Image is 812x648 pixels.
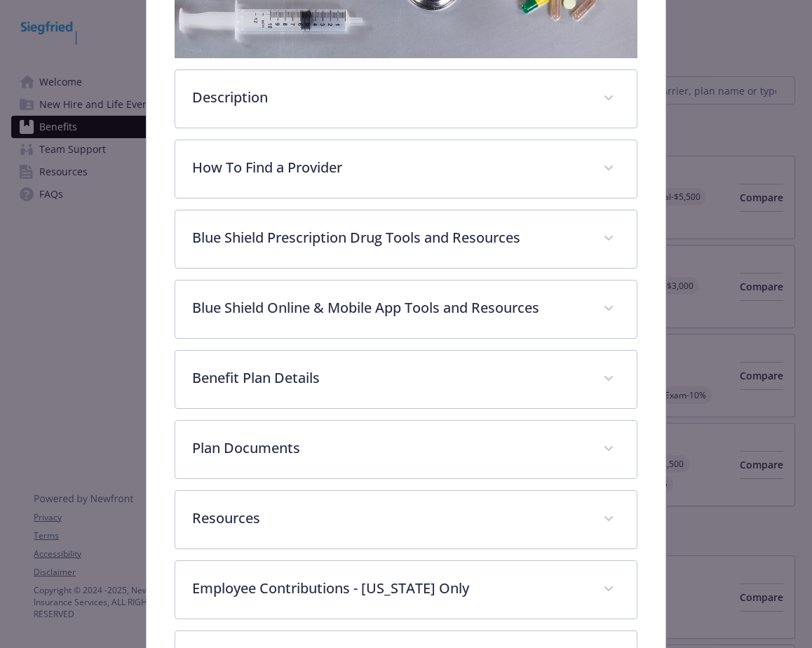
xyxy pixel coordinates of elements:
div: Plan Documents [175,421,636,478]
div: Blue Shield Prescription Drug Tools and Resources [175,210,636,268]
div: Employee Contributions - [US_STATE] Only [175,561,636,619]
p: How To Find a Provider [192,157,586,178]
p: Blue Shield Prescription Drug Tools and Resources [192,227,586,248]
div: Blue Shield Online & Mobile App Tools and Resources [175,281,636,338]
div: Description [175,70,636,128]
div: Benefit Plan Details [175,351,636,408]
p: Description [192,87,586,108]
div: Resources [175,491,636,548]
div: How To Find a Provider [175,140,636,198]
p: Blue Shield Online & Mobile App Tools and Resources [192,297,586,318]
p: Plan Documents [192,438,586,459]
p: Employee Contributions - [US_STATE] Only [192,578,586,599]
p: Benefit Plan Details [192,367,586,389]
p: Resources [192,508,586,529]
